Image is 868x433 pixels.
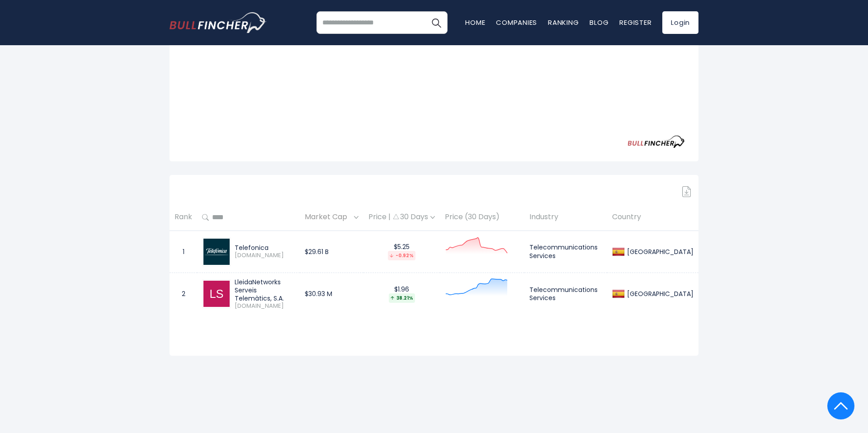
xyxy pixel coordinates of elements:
img: bullfincher logo [170,12,267,33]
a: Companies [496,18,537,27]
div: [GEOGRAPHIC_DATA] [625,248,693,256]
th: Industry [524,204,607,231]
a: Blog [590,18,609,27]
div: $1.96 [368,285,435,303]
div: Price | 30 Days [368,212,435,222]
a: Go to homepage [170,12,267,33]
span: [DOMAIN_NAME] [235,302,295,310]
a: Register [619,18,651,27]
img: TEF.MC.png [203,239,230,265]
td: 2 [170,273,197,315]
a: Login [662,11,698,34]
div: 38.21% [389,293,415,303]
a: Ranking [548,18,579,27]
div: Telefonica [235,244,295,252]
td: $30.93 M [300,273,363,315]
div: -0.92% [388,251,415,260]
th: Country [607,204,698,231]
a: Home [465,18,485,27]
td: Telecommunications Services [524,273,607,315]
td: 1 [170,231,197,273]
div: [GEOGRAPHIC_DATA] [625,290,693,298]
span: [DOMAIN_NAME] [235,252,295,259]
th: Rank [170,204,197,231]
div: $5.25 [368,243,435,260]
div: LleidaNetworks Serveis Telemàtics, S.A. [235,278,295,303]
span: Market Cap [305,210,352,224]
th: Price (30 Days) [440,204,524,231]
td: $29.61 B [300,231,363,273]
button: Search [425,11,448,34]
td: Telecommunications Services [524,231,607,273]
